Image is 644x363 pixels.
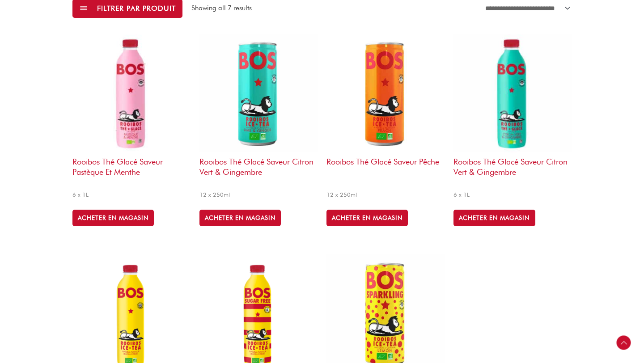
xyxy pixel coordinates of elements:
img: Rooibos thé glacé saveur pastèque et menthe [72,34,191,152]
a: Rooibos thé glacé saveur pêche12 x 250ml [326,34,445,201]
a: Rooibos thé glacé saveur citron vert & gingembre6 x 1L [453,34,572,201]
h2: Rooibos thé glacé saveur pastèque et menthe [72,152,191,187]
a: BUY IN STORE [326,210,408,226]
img: Rooibos thé glacé saveur pêche [326,34,445,152]
p: Showing all 7 results [191,3,252,13]
a: BUY IN STORE [453,210,535,226]
h2: Rooibos thé glacé saveur pêche [326,152,445,187]
span: 12 x 250ml [326,191,445,198]
h2: Rooibos thé glacé saveur citron vert & gingembre [199,152,318,187]
h2: Rooibos thé glacé saveur citron vert & gingembre [453,152,572,187]
a: Rooibos thé glacé saveur citron vert & gingembre12 x 250ml [199,34,318,201]
span: 6 x 1L [72,191,191,198]
img: EU_BOS_250ml_L&G [199,34,318,152]
a: BUY IN STORE [199,210,281,226]
a: Rooibos thé glacé saveur pastèque et menthe6 x 1L [72,34,191,201]
a: BUY IN STORE [72,210,154,226]
span: 6 x 1L [453,191,572,198]
img: Rooibos thé glacé saveur citron vert & gingembre [453,34,572,152]
span: 12 x 250ml [199,191,318,198]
